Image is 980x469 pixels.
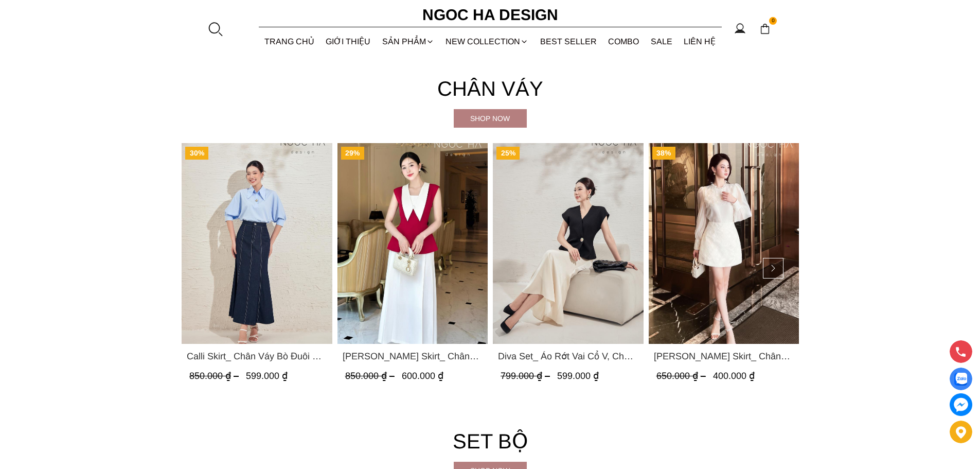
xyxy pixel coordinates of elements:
a: Product image - Lisa Skirt_ Chân Váy A Ren Hoa CV125 [648,143,799,344]
span: 850.000 ₫ [189,371,241,381]
img: img-CART-ICON-ksit0nf1 [759,23,771,34]
a: Link to Lisa Skirt_ Chân Váy A Ren Hoa CV125 [653,349,794,363]
span: 600.000 ₫ [401,371,443,381]
a: Product image - Diva Set_ Áo Rớt Vai Cổ V, Chân Váy Lụa Đuôi Cá A1078+CV134 [493,143,644,344]
a: SALE [645,28,679,55]
a: Link to Calli Skirt_ Chân Váy Bò Đuôi Cá May Chỉ Nổi CV137 [187,349,327,363]
span: 850.000 ₫ [345,371,397,381]
div: SẢN PHẨM [377,28,440,55]
a: Combo [602,28,645,55]
span: [PERSON_NAME] Skirt_ Chân Váy Xếp Ly Màu Trắng CV135 [342,349,483,363]
span: Diva Set_ Áo Rớt Vai Cổ V, Chân Váy Lụa Đuôi Cá A1078+CV134 [498,349,638,363]
h4: Chân váy [182,72,799,105]
a: NEW COLLECTION [440,28,534,55]
span: 650.000 ₫ [656,371,708,381]
a: messenger [950,393,972,416]
span: 400.000 ₫ [712,371,754,381]
div: Shop now [454,113,527,124]
span: Calli Skirt_ Chân Váy Bò Đuôi Cá May Chỉ Nổi CV137 [187,349,327,363]
a: Display image [950,368,972,390]
span: 0 [769,17,777,25]
a: Link to Diva Set_ Áo Rớt Vai Cổ V, Chân Váy Lụa Đuôi Cá A1078+CV134 [498,349,638,363]
img: Display image [954,373,967,386]
a: GIỚI THIỆU [320,28,377,55]
a: Product image - Sara Skirt_ Chân Váy Xếp Ly Màu Trắng CV135 [337,143,488,344]
a: Shop now [454,109,527,128]
a: Ngoc Ha Design [413,3,567,27]
a: Link to Sara Skirt_ Chân Váy Xếp Ly Màu Trắng CV135 [342,349,483,363]
a: LIÊN HỆ [678,28,722,55]
span: 799.000 ₫ [501,371,553,381]
span: [PERSON_NAME] Skirt_ Chân Váy A Ren Hoa CV125 [653,349,794,363]
a: Product image - Calli Skirt_ Chân Váy Bò Đuôi Cá May Chỉ Nổi CV137 [182,143,332,344]
a: TRANG CHỦ [259,28,320,55]
span: 599.000 ₫ [557,371,599,381]
span: 599.000 ₫ [246,371,288,381]
h4: Set bộ [182,425,799,458]
a: BEST SELLER [534,28,603,55]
